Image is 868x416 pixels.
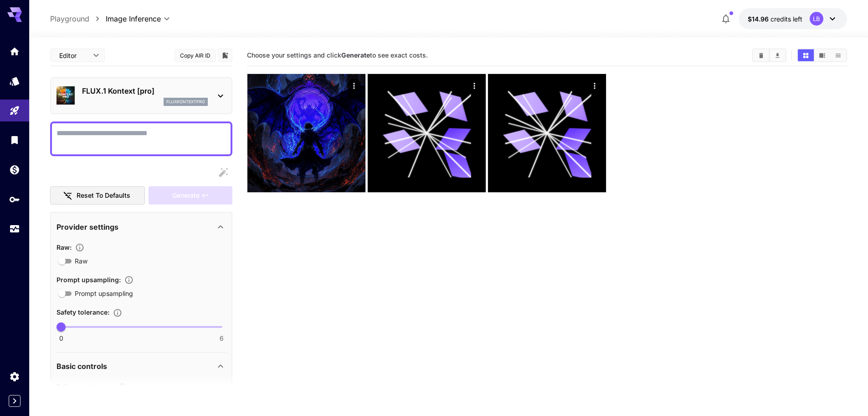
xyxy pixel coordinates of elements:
div: Actions [347,79,361,92]
a: Playground [50,13,89,24]
span: 0 [59,334,63,343]
div: Basic controls [56,355,226,377]
button: Controls the level of post-processing applied to generated images. [72,243,88,252]
span: $14.96 [748,15,770,23]
p: Basic controls [56,361,107,372]
div: Library [9,134,20,146]
p: fluxkontextpro [166,99,205,105]
button: Download All [770,49,786,61]
div: Playground [9,105,20,116]
button: Copy AIR ID [175,49,216,62]
div: Provider settings [56,216,226,238]
span: Safety tolerance : [56,308,109,316]
div: $14.9601 [748,14,802,24]
div: Clear ImagesDownload All [752,48,786,62]
button: Expand sidebar [9,395,21,407]
span: 6 [220,334,224,343]
div: Usage [9,223,20,235]
div: Home [9,46,20,57]
img: 9k= [247,74,365,192]
button: $14.9601LB [739,8,847,29]
span: Prompt upsampling : [56,276,121,284]
div: LB [810,12,823,26]
div: API Keys [9,194,20,205]
button: Reset to defaults [50,186,145,205]
button: Add to library [221,50,229,61]
div: Settings [9,371,20,382]
div: Actions [467,79,481,92]
nav: breadcrumb [50,13,106,24]
button: Show images in video view [814,49,830,61]
div: Models [9,75,20,87]
p: Provider settings [56,221,118,232]
span: Raw : [56,243,72,251]
div: Actions [588,79,601,92]
button: Show images in list view [830,49,846,61]
b: Generate [341,51,370,59]
span: credits left [770,15,802,23]
span: Image Inference [106,13,161,24]
button: Clear Images [753,49,769,61]
p: FLUX.1 Kontext [pro] [82,85,208,96]
button: Show images in grid view [798,49,814,61]
div: Wallet [9,164,20,175]
span: Raw [75,256,87,266]
button: Enables automatic enhancement and expansion of the input prompt to improve generation quality and... [121,275,137,284]
div: FLUX.1 Kontext [pro]fluxkontextpro [56,82,226,110]
span: Prompt upsampling [75,289,133,298]
div: Show images in grid viewShow images in video viewShow images in list view [797,48,847,62]
button: Controls the tolerance level for input and output content moderation. Lower values apply stricter... [109,308,126,317]
span: Editor [59,51,87,60]
span: Choose your settings and click to see exact costs. [247,51,428,59]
